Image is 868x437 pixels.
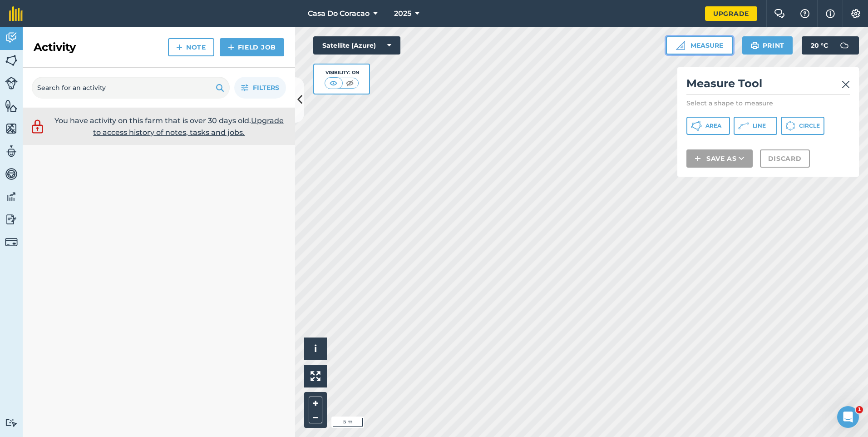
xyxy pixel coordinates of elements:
span: Filters [253,83,279,93]
img: svg+xml;base64,PD94bWwgdmVyc2lvbj0iMS4wIiBlbmNvZGluZz0idXRmLTgiPz4KPCEtLSBHZW5lcmF0b3I6IEFkb2JlIE... [5,190,18,204]
img: svg+xml;base64,PHN2ZyB4bWxucz0iaHR0cDovL3d3dy53My5vcmcvMjAwMC9zdmciIHdpZHRoPSI1MCIgaGVpZ2h0PSI0MC... [328,79,339,88]
button: Satellite (Azure) [313,36,400,55]
iframe: Intercom live chat [837,406,859,428]
h2: Measure Tool [686,76,850,95]
span: i [314,343,317,354]
button: i [304,338,327,360]
img: svg+xml;base64,PD94bWwgdmVyc2lvbj0iMS4wIiBlbmNvZGluZz0idXRmLTgiPz4KPCEtLSBHZW5lcmF0b3I6IEFkb2JlIE... [5,236,18,248]
h2: Activity [34,40,76,55]
img: svg+xml;base64,PHN2ZyB4bWxucz0iaHR0cDovL3d3dy53My5vcmcvMjAwMC9zdmciIHdpZHRoPSI1MCIgaGVpZ2h0PSI0MC... [344,79,355,88]
img: Four arrows, one pointing top left, one top right, one bottom right and the last bottom left [311,371,321,381]
button: Circle [781,117,824,135]
img: A question mark icon [799,9,810,18]
img: fieldmargin Logo [9,6,23,21]
img: svg+xml;base64,PHN2ZyB4bWxucz0iaHR0cDovL3d3dy53My5vcmcvMjAwMC9zdmciIHdpZHRoPSIxNCIgaGVpZ2h0PSIyNC... [176,42,182,53]
img: svg+xml;base64,PHN2ZyB4bWxucz0iaHR0cDovL3d3dy53My5vcmcvMjAwMC9zdmciIHdpZHRoPSIxNCIgaGVpZ2h0PSIyNC... [695,153,701,164]
img: svg+xml;base64,PD94bWwgdmVyc2lvbj0iMS4wIiBlbmNvZGluZz0idXRmLTgiPz4KPCEtLSBHZW5lcmF0b3I6IEFkb2JlIE... [5,167,18,181]
span: 2025 [394,8,411,19]
img: svg+xml;base64,PHN2ZyB4bWxucz0iaHR0cDovL3d3dy53My5vcmcvMjAwMC9zdmciIHdpZHRoPSIyMiIgaGVpZ2h0PSIzMC... [842,79,850,90]
img: svg+xml;base64,PHN2ZyB4bWxucz0iaHR0cDovL3d3dy53My5vcmcvMjAwMC9zdmciIHdpZHRoPSIxNyIgaGVpZ2h0PSIxNy... [826,8,835,19]
span: 1 [856,406,863,413]
img: svg+xml;base64,PHN2ZyB4bWxucz0iaHR0cDovL3d3dy53My5vcmcvMjAwMC9zdmciIHdpZHRoPSI1NiIgaGVpZ2h0PSI2MC... [5,122,18,135]
p: You have activity on this farm that is over 30 days old. [50,115,288,138]
img: svg+xml;base64,PHN2ZyB4bWxucz0iaHR0cDovL3d3dy53My5vcmcvMjAwMC9zdmciIHdpZHRoPSIxOSIgaGVpZ2h0PSIyNC... [216,82,224,93]
img: svg+xml;base64,PHN2ZyB4bWxucz0iaHR0cDovL3d3dy53My5vcmcvMjAwMC9zdmciIHdpZHRoPSI1NiIgaGVpZ2h0PSI2MC... [5,99,18,113]
img: svg+xml;base64,PD94bWwgdmVyc2lvbj0iMS4wIiBlbmNvZGluZz0idXRmLTgiPz4KPCEtLSBHZW5lcmF0b3I6IEFkb2JlIE... [5,144,18,158]
button: Measure [666,36,733,55]
img: A cog icon [850,9,861,18]
img: svg+xml;base64,PHN2ZyB4bWxucz0iaHR0cDovL3d3dy53My5vcmcvMjAwMC9zdmciIHdpZHRoPSI1NiIgaGVpZ2h0PSI2MC... [5,54,18,67]
a: Upgrade [705,6,757,21]
span: Casa Do Coracao [308,8,370,19]
a: Field Job [220,38,284,56]
img: svg+xml;base64,PHN2ZyB4bWxucz0iaHR0cDovL3d3dy53My5vcmcvMjAwMC9zdmciIHdpZHRoPSIxOSIgaGVpZ2h0PSIyNC... [750,40,759,51]
img: svg+xml;base64,PD94bWwgdmVyc2lvbj0iMS4wIiBlbmNvZGluZz0idXRmLTgiPz4KPCEtLSBHZW5lcmF0b3I6IEFkb2JlIE... [5,213,18,226]
a: Upgrade to access history of notes, tasks and jobs. [93,116,284,137]
span: Line [753,122,766,129]
img: svg+xml;base64,PD94bWwgdmVyc2lvbj0iMS4wIiBlbmNvZGluZz0idXRmLTgiPz4KPCEtLSBHZW5lcmF0b3I6IEFkb2JlIE... [5,418,18,427]
img: svg+xml;base64,PD94bWwgdmVyc2lvbj0iMS4wIiBlbmNvZGluZz0idXRmLTgiPz4KPCEtLSBHZW5lcmF0b3I6IEFkb2JlIE... [835,36,853,55]
img: Two speech bubbles overlapping with the left bubble in the forefront [774,9,785,18]
a: Note [168,38,214,56]
img: svg+xml;base64,PD94bWwgdmVyc2lvbj0iMS4wIiBlbmNvZGluZz0idXRmLTgiPz4KPCEtLSBHZW5lcmF0b3I6IEFkb2JlIE... [30,118,45,135]
img: svg+xml;base64,PD94bWwgdmVyc2lvbj0iMS4wIiBlbmNvZGluZz0idXRmLTgiPz4KPCEtLSBHZW5lcmF0b3I6IEFkb2JlIE... [5,77,18,89]
button: Discard [760,149,810,168]
button: Line [734,117,777,135]
button: – [309,410,322,423]
button: 20 °C [802,36,859,55]
input: Search for an activity [32,77,230,99]
img: Ruler icon [676,41,685,50]
img: svg+xml;base64,PD94bWwgdmVyc2lvbj0iMS4wIiBlbmNvZGluZz0idXRmLTgiPz4KPCEtLSBHZW5lcmF0b3I6IEFkb2JlIE... [5,31,18,45]
button: + [309,397,322,410]
button: Area [686,117,730,135]
button: Filters [234,77,286,99]
span: Area [705,122,721,129]
button: Save as [686,149,753,168]
button: Print [742,36,793,55]
img: svg+xml;base64,PHN2ZyB4bWxucz0iaHR0cDovL3d3dy53My5vcmcvMjAwMC9zdmciIHdpZHRoPSIxNCIgaGVpZ2h0PSIyNC... [228,42,234,53]
div: Visibility: On [325,69,359,76]
p: Select a shape to measure [686,99,850,108]
span: Circle [799,122,820,129]
span: 20 ° C [811,36,828,55]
